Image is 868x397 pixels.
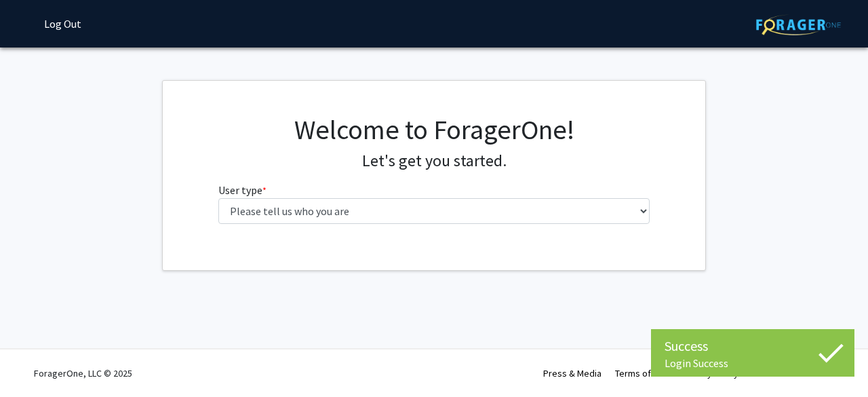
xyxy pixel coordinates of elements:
label: User type [218,182,267,198]
h1: Welcome to ForagerOne! [218,113,650,146]
a: Press & Media [543,367,601,379]
h4: Let's get you started. [218,151,650,171]
div: Login Success [665,356,841,370]
img: ForagerOne Logo [756,14,841,35]
div: Success [665,336,841,356]
div: ForagerOne, LLC © 2025 [34,349,132,397]
a: Terms of Use [615,367,669,379]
